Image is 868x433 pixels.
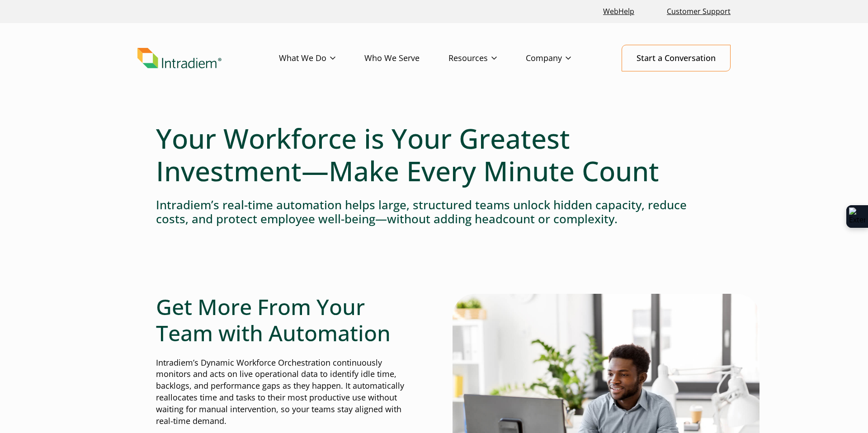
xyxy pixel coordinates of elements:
[279,45,364,71] a: What We Do
[448,45,526,71] a: Resources
[137,48,279,69] a: Link to homepage of Intradiem
[364,45,448,71] a: Who We Serve
[663,2,734,21] a: Customer Support
[156,357,415,427] p: Intradiem’s Dynamic Workforce Orchestration continuously monitors and acts on live operational da...
[137,48,222,69] img: Intradiem
[526,45,600,71] a: Company
[599,2,638,21] a: Link opens in a new window
[156,122,712,187] h1: Your Workforce is Your Greatest Investment—Make Every Minute Count
[156,198,712,226] h4: Intradiem’s real-time automation helps large, structured teams unlock hidden capacity, reduce cos...
[849,207,865,226] img: Extension Icon
[622,45,731,71] a: Start a Conversation
[156,294,415,346] h2: Get More From Your Team with Automation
